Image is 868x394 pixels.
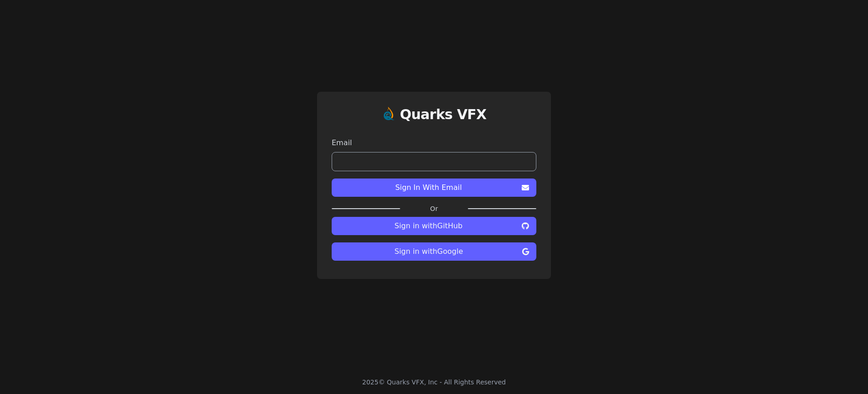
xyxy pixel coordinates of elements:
[332,179,536,197] button: Sign In With Email
[400,106,487,123] h1: Quarks VFX
[339,221,518,231] span: Sign in with GitHub
[339,182,518,193] span: Sign In With Email
[332,242,536,261] button: Sign in withGoogle
[400,204,468,213] label: Or
[332,137,536,148] label: Email
[332,217,536,235] button: Sign in withGitHub
[339,246,519,257] span: Sign in with Google
[400,106,487,130] a: Quarks VFX
[362,378,506,387] div: 2025 © Quarks VFX, Inc - All Rights Reserved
